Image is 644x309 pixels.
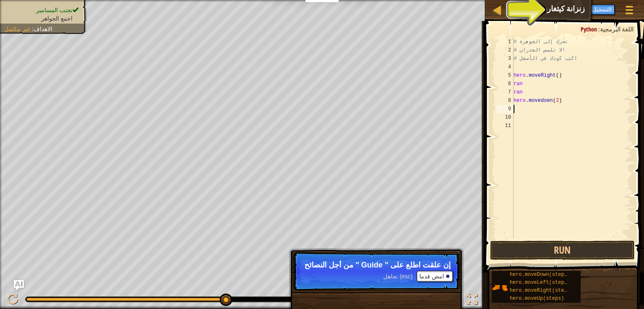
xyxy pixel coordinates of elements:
div: 7 [496,88,514,96]
span: الاهداف [34,26,52,32]
span: Python [581,25,597,33]
li: تجنب المسامير [4,6,80,14]
img: portrait.png [492,280,508,296]
div: 10 [496,113,514,122]
span: hero.moveLeft(steps) [510,280,570,286]
button: إظهار قائمة اللعبة [619,2,640,21]
span: Ask AI [539,5,553,13]
span: غير مكتمل [4,26,30,32]
p: إن علقت اطلع على " Guide " من أجل النصائح [302,261,451,269]
span: اللغة البرمجية [600,25,634,33]
span: تلميحات [561,5,581,13]
button: Ctrl + P: Pause [4,292,21,309]
span: hero.moveUp(steps) [510,296,564,301]
button: امض قدما [417,271,453,282]
div: 1 [496,38,514,46]
button: التسجيل [589,5,615,15]
div: 2 [496,46,514,55]
li: اجمع الجواهر [4,14,80,23]
button: Run [490,241,635,260]
div: 11 [496,122,514,130]
span: اجمع الجواهر [41,15,73,22]
div: 9 [496,105,514,113]
div: 4 [496,63,514,71]
span: : [597,25,600,33]
div: 6 [496,80,514,88]
div: 3 [496,55,514,63]
span: hero.moveRight(steps) [510,288,573,293]
button: Ask AI [535,2,557,17]
div: 5 [496,71,514,80]
span: تجنب المسامير [36,7,73,13]
button: Ask AI [14,280,24,290]
span: تجاهل (esc) [383,273,413,280]
span: hero.moveDown(steps) [510,272,570,278]
span: : [30,26,34,32]
button: تبديل الشاشة الكاملة [464,292,480,309]
div: 8 [496,96,514,105]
